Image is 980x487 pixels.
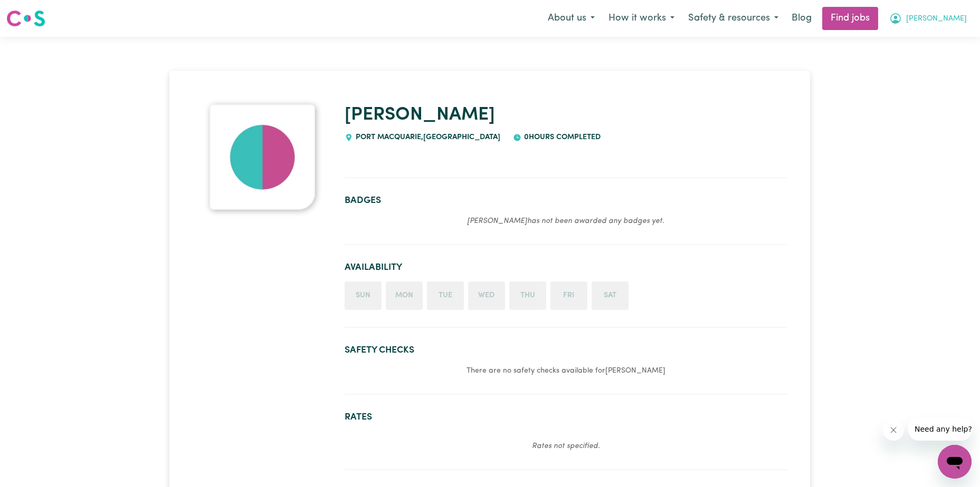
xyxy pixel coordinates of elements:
[602,7,681,30] button: How it works
[822,7,878,30] a: Find jobs
[938,445,972,479] iframe: Button to launch messaging window
[550,281,587,310] li: Unavailable on Friday
[345,281,382,310] li: Unavailable on Sunday
[467,217,664,225] em: [PERSON_NAME] has not been awarded any badges yet.
[785,7,818,30] a: Blog
[521,133,601,141] span: 0 hours completed
[345,195,787,206] h2: Badges
[883,420,904,441] iframe: Close message
[509,281,546,310] li: Unavailable on Thursday
[345,345,787,356] h2: Safety Checks
[210,104,315,210] img: Aimee
[345,412,787,423] h2: Rates
[427,281,464,310] li: Unavailable on Tuesday
[6,6,45,31] a: Careseekers logo
[532,442,600,450] em: Rates not specified.
[467,367,665,375] small: There are no safety checks available for [PERSON_NAME]
[541,7,602,30] button: About us
[193,104,331,210] a: Aimee's profile picture'
[386,281,423,310] li: Unavailable on Monday
[908,417,972,441] iframe: Message from company
[906,13,967,25] span: [PERSON_NAME]
[353,133,500,141] span: PORT MACQUARIE , [GEOGRAPHIC_DATA]
[882,7,974,30] button: My Account
[468,281,505,310] li: Unavailable on Wednesday
[345,106,495,124] a: [PERSON_NAME]
[592,281,629,310] li: Unavailable on Saturday
[6,7,64,16] span: Need any help?
[6,9,45,28] img: Careseekers logo
[345,262,787,273] h2: Availability
[681,7,785,30] button: Safety & resources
